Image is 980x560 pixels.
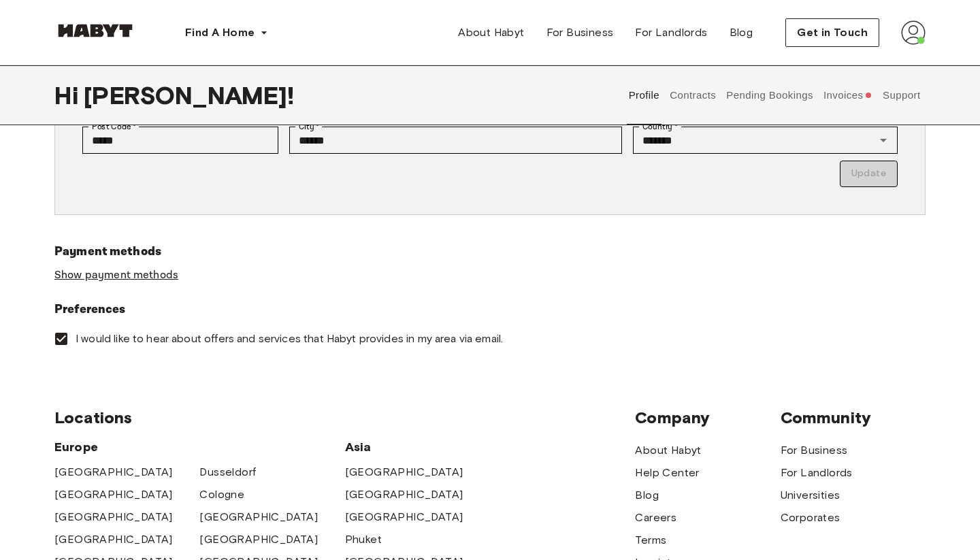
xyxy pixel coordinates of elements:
[668,65,718,125] button: Contracts
[901,20,926,45] img: avatar
[92,120,137,133] label: Post Code
[635,510,676,526] a: Careers
[725,65,815,125] button: Pending Bookings
[635,487,659,504] a: Blog
[76,331,503,346] span: I would like to hear about offers and services that Habyt provides in my area via email.
[781,408,926,428] span: Community
[458,24,524,41] span: About Habyt
[781,487,840,504] a: Universities
[199,464,256,480] a: Dusseldorf
[54,242,926,261] h6: Payment methods
[881,65,922,125] button: Support
[536,19,625,46] a: For Business
[719,19,764,46] a: Blog
[84,81,294,110] span: [PERSON_NAME] !
[781,465,853,481] a: For Landlords
[635,24,707,41] span: For Landlords
[635,408,780,428] span: Company
[199,509,318,525] a: [GEOGRAPHIC_DATA]
[199,487,244,503] a: Cologne
[874,131,893,150] button: Open
[730,24,753,41] span: Blog
[821,65,874,125] button: Invoices
[54,408,635,428] span: Locations
[54,300,926,319] h6: Preferences
[623,65,926,125] div: user profile tabs
[627,65,661,125] button: Profile
[635,465,699,481] a: Help Center
[174,19,279,46] button: Find A Home
[345,531,382,548] a: Phuket
[345,464,463,480] a: [GEOGRAPHIC_DATA]
[781,510,840,526] a: Corporates
[54,531,173,548] a: [GEOGRAPHIC_DATA]
[781,442,848,459] a: For Business
[447,19,535,46] a: About Habyt
[546,24,614,41] span: For Business
[54,487,173,503] a: [GEOGRAPHIC_DATA]
[345,509,463,525] a: [GEOGRAPHIC_DATA]
[54,24,136,37] img: Habyt
[642,120,678,133] label: Country
[624,19,718,46] a: For Landlords
[345,439,490,455] span: Asia
[635,442,701,459] a: About Habyt
[785,18,879,47] button: Get in Touch
[635,532,666,548] a: Terms
[797,24,868,41] span: Get in Touch
[54,268,178,282] a: Show payment methods
[199,531,318,548] a: [GEOGRAPHIC_DATA]
[345,487,463,503] a: [GEOGRAPHIC_DATA]
[54,439,345,455] span: Europe
[54,464,173,480] a: [GEOGRAPHIC_DATA]
[299,120,320,133] label: City
[185,24,255,41] span: Find A Home
[54,509,173,525] a: [GEOGRAPHIC_DATA]
[54,81,84,110] span: Hi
